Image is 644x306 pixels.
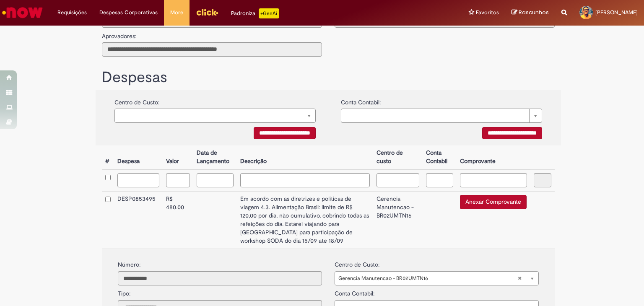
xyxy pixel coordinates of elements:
td: Anexar Comprovante [457,191,530,249]
img: ServiceNow [1,4,44,21]
td: Em acordo com as diretrizes e politicas de viagem 4.3. Alimentação Brasil: limite de R$ 120,00 po... [237,191,373,249]
h1: Despesas [102,69,555,86]
td: Gerencia Manutencao - BR02UMTN16 [373,191,423,249]
span: Rascunhos [519,8,549,16]
label: Conta Contabil: [335,285,374,298]
a: Limpar campo {0} [341,109,542,123]
label: Conta Contabil: [341,94,381,106]
label: Número: [118,261,140,269]
p: +GenAi [259,8,279,18]
th: Conta Contabil [423,145,456,169]
label: Tipo: [118,285,130,298]
span: More [170,8,183,17]
span: Favoritos [476,8,499,17]
th: Centro de custo [373,145,423,169]
label: Aprovadores: [102,28,136,40]
th: # [102,145,114,169]
abbr: Limpar campo centro_de_custo [513,272,526,285]
label: Centro de Custo: [114,94,159,106]
td: R$ 480.00 [163,191,193,249]
th: Valor [163,145,193,169]
span: Requisições [57,8,87,17]
img: click_logo_yellow_360x200.png [196,6,218,18]
span: Despesas Corporativas [99,8,158,17]
th: Despesa [114,145,163,169]
div: Padroniza [231,8,279,18]
button: Anexar Comprovante [460,195,527,209]
a: Limpar campo {0} [114,109,316,123]
span: Gerencia Manutencao - BR02UMTN16 [338,272,517,285]
label: Centro de Custo: [335,257,379,269]
a: Rascunhos [512,9,549,17]
span: [PERSON_NAME] [595,9,638,16]
td: DESP0853495 [114,191,163,249]
th: Descrição [237,145,373,169]
th: Data de Lançamento [193,145,237,169]
a: Gerencia Manutencao - BR02UMTN16Limpar campo centro_de_custo [335,271,539,285]
th: Comprovante [457,145,530,169]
